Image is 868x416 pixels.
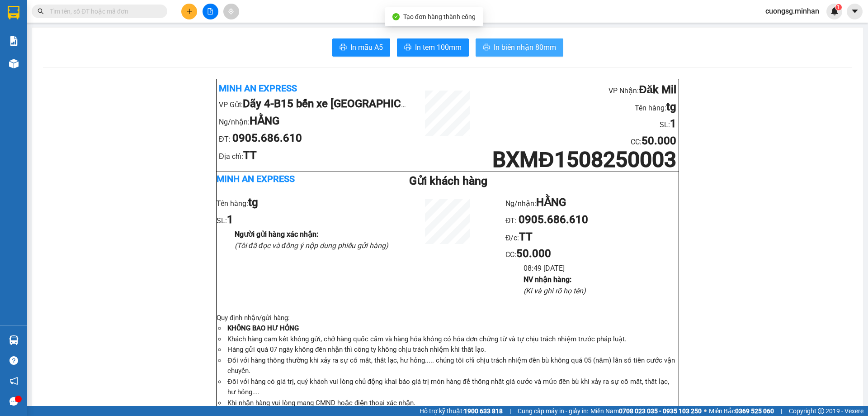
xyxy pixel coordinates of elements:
b: 0905.686.610 [232,132,302,144]
li: Tên hàng: [486,99,676,116]
span: : [640,138,676,146]
li: Ng/nhận: [505,194,679,211]
img: logo-vxr [8,6,19,19]
li: VP Gửi: [219,96,410,113]
strong: 1900 633 818 [464,407,503,415]
li: 08:49 [DATE] [524,263,679,274]
strong: KHÔNG BAO HƯ HỎNG [227,324,299,332]
div: thuận [106,19,169,29]
span: | [509,406,511,416]
span: In biên nhận 80mm [494,42,556,53]
button: aim [223,4,239,19]
strong: 0708 023 035 - 0935 103 250 [619,407,702,415]
button: caret-down [847,4,863,19]
span: cuongsg.minhan [758,5,826,17]
b: HẰNG [250,115,279,127]
span: plus [186,8,193,14]
b: tg [248,196,258,209]
span: check-circle [392,13,400,20]
b: TT [243,149,257,162]
input: Tìm tên, số ĐT hoặc mã đơn [50,6,156,16]
div: Đăk Mil [106,8,169,19]
span: Gửi: [8,9,22,18]
li: Khi nhận hàng vui lòng mang CMND hoặc điện thoại xác nhận. [226,398,679,409]
i: (Tôi đã đọc và đồng ý nộp dung phiếu gửi hàng) [235,241,388,250]
b: TT [519,230,533,243]
b: NV nhận hàng : [524,275,571,284]
div: Tên hàng: bọc ( : 1 ) [8,64,169,75]
span: Miền Bắc [709,406,774,416]
strong: 0369 525 060 [735,407,774,415]
i: (Kí và ghi rõ họ tên) [524,287,586,295]
img: icon-new-feature [830,7,839,15]
span: aim [228,8,234,14]
span: printer [483,43,490,52]
span: 1 [837,4,840,10]
span: In tem 100mm [415,42,462,53]
span: message [9,397,18,406]
b: 50.000 [642,134,676,147]
span: question-circle [9,356,18,365]
span: printer [404,43,411,52]
li: CC [486,133,676,150]
b: Minh An Express [219,83,297,94]
button: printerIn mẫu A5 [332,38,390,57]
button: plus [181,4,197,19]
li: Ng/nhận: [219,113,410,130]
b: tg [666,100,676,113]
b: 1 [227,213,233,226]
span: copyright [818,408,824,414]
span: | [781,406,782,416]
b: HẰNG [536,196,566,209]
b: 0905.686.610 [519,213,588,226]
div: 40.000 [7,48,101,58]
li: ĐT: [219,130,410,147]
span: SL [77,63,89,76]
button: file-add [203,4,218,19]
li: SL: [217,211,390,229]
li: SL: [486,115,676,133]
b: 50.000 [516,247,551,260]
b: Đăk Mil [639,83,676,96]
span: caret-down [851,7,859,15]
span: file-add [207,8,213,14]
li: Đối với hàng có giá trị, quý khách vui lòng chủ động khai báo giá trị món hàng để thống nhất giá ... [226,377,679,398]
h1: BXMĐ1508250003 [486,150,676,169]
span: CR : [7,48,21,58]
div: Dãy 4-B15 bến xe [GEOGRAPHIC_DATA] [8,8,99,29]
span: Miền Nam [590,406,702,416]
img: warehouse-icon [9,59,19,68]
li: Đ/c: [505,229,679,246]
b: Người gửi hàng xác nhận : [235,230,318,239]
div: 0336751367 [106,29,169,42]
img: solution-icon [9,36,19,46]
span: Nhận: [106,9,127,18]
span: printer [340,43,347,52]
li: ĐT: [505,211,679,229]
li: Hàng gửi quá 07 ngày không đến nhận thì công ty không chịu trách nhiệm khi thất lạc. [226,344,679,355]
b: Minh An Express [217,173,295,184]
span: Hỗ trợ kỹ thuật: [420,406,503,416]
li: Khách hàng cam kết không gửi, chở hàng quốc cấm và hàng hóa không có hóa đơn chứng từ và tự chịu ... [226,334,679,345]
span: ⚪️ [704,409,707,413]
b: Gửi khách hàng [409,174,487,187]
img: warehouse-icon [9,335,19,345]
li: Đối với hàng thông thường khi xảy ra sự cố mất, thất lạc, hư hỏng..... chúng tôi chỉ chịu trách n... [226,355,679,377]
span: search [38,8,44,14]
span: notification [9,377,18,385]
b: Dãy 4-B15 bến xe [GEOGRAPHIC_DATA] [243,97,437,110]
li: VP Nhận: [486,81,676,99]
span: Cung cấp máy in - giấy in: [518,406,588,416]
button: printerIn tem 100mm [397,38,469,57]
span: In mẫu A5 [350,42,383,53]
li: Địa chỉ: [219,147,410,164]
li: Tên hàng: [217,194,390,211]
button: printerIn biên nhận 80mm [476,38,563,57]
span: Tạo đơn hàng thành công [403,13,476,20]
sup: 1 [835,4,842,10]
b: 1 [670,117,676,130]
ul: CC [505,194,679,296]
span: : [514,250,551,259]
